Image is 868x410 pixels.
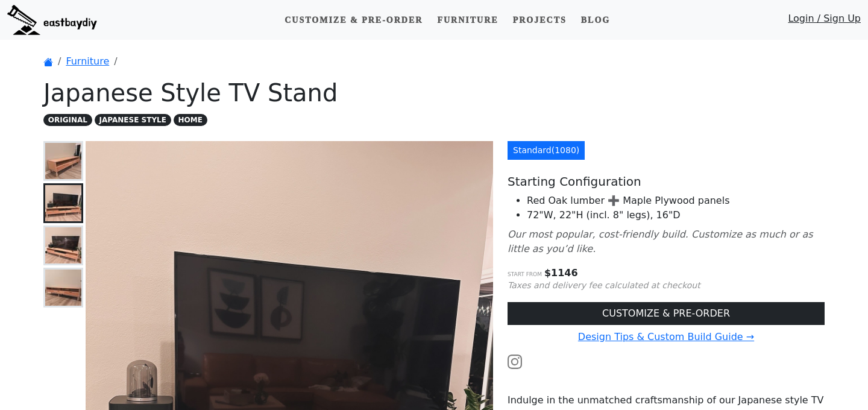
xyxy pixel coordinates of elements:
[788,11,861,31] a: Login / Sign Up
[508,355,522,367] a: Watch the build video or pictures on Instagram
[508,302,825,325] a: CUSTOMIZE & PRE-ORDER
[45,270,81,306] img: Japanese Style TV Stand - Right
[527,194,825,208] li: Red Oak lumber ➕ Maple Plywood panels
[527,208,825,222] li: 72"W, 22"H (incl. 8" legs), 16"D
[544,267,578,279] span: $ 1146
[43,114,92,126] span: ORIGINAL
[508,141,585,160] a: Standard(1080)
[45,185,81,221] img: Japanese Style TV Stand - Left View
[45,143,81,179] img: Japanese Style TV Stand - Without Staging
[508,229,813,254] i: Our most popular, cost-friendly build. Customize as much or as little as you’d like.
[280,9,427,31] a: Customize & Pre-order
[7,5,97,35] img: eastbaydiy
[508,280,700,290] small: Taxes and delivery fee calculated at checkout
[432,9,503,31] a: Furniture
[508,9,571,31] a: Projects
[576,9,615,31] a: Blog
[45,227,81,263] img: Japanese Style TV Stand - Right View
[578,331,754,342] a: Design Tips & Custom Build Guide →
[174,114,207,126] span: HOME
[508,174,825,189] h5: Starting Configuration
[43,54,825,69] nav: breadcrumb
[66,55,109,67] a: Furniture
[43,78,825,107] h1: Japanese Style TV Stand
[95,114,171,126] span: JAPANESE STYLE
[508,271,542,277] small: Start from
